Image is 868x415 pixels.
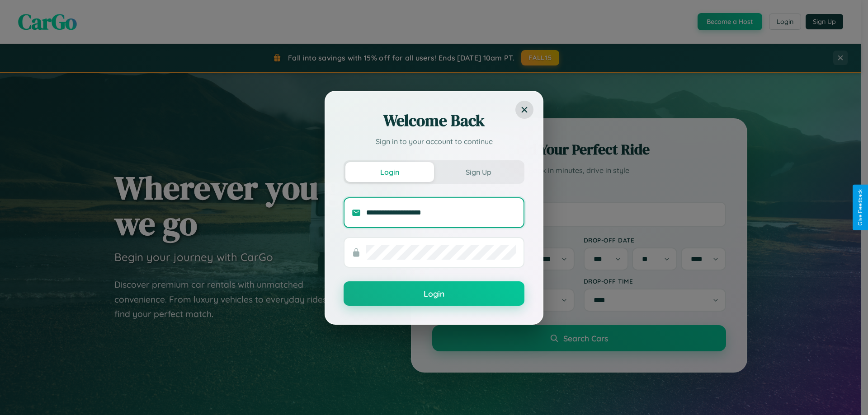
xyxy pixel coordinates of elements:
[345,162,434,182] button: Login
[344,136,524,147] p: Sign in to your account to continue
[857,189,863,226] div: Give Feedback
[434,162,523,182] button: Sign Up
[344,281,524,306] button: Login
[344,110,524,131] h2: Welcome Back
